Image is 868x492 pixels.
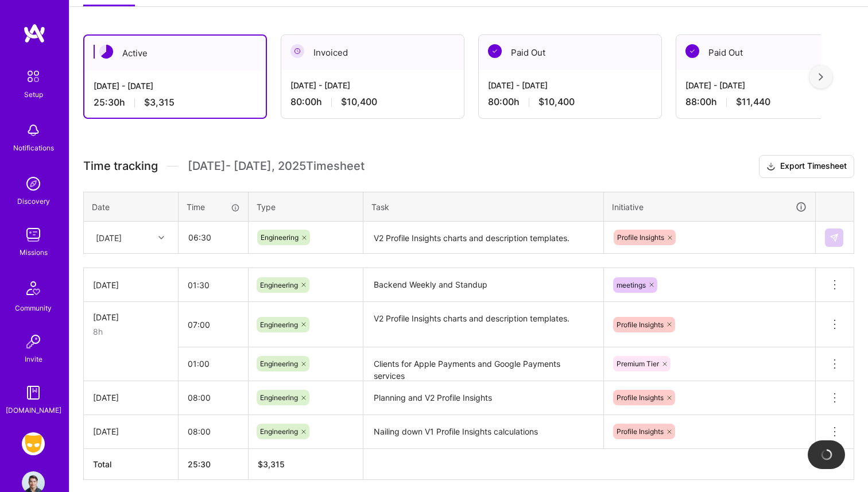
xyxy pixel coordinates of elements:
[260,393,298,402] span: Engineering
[617,393,664,402] span: Profile Insights
[94,96,257,109] div: 25:30 h
[179,448,249,479] th: 25:30
[21,64,45,88] img: setup
[365,223,602,253] textarea: V2 Profile Insights charts and description templates.
[20,274,47,302] img: Community
[260,281,298,289] span: Engineering
[179,416,248,447] input: HH:MM
[93,279,169,291] div: [DATE]
[179,382,248,413] input: HH:MM
[819,73,823,81] img: right
[290,96,455,108] div: 80:00 h
[365,303,602,347] textarea: V2 Profile Insights charts and description templates.
[685,96,850,108] div: 88:00 h
[281,35,464,70] div: Invoiced
[17,195,50,207] div: Discovery
[759,155,854,178] button: Export Timesheet
[261,233,299,242] span: Engineering
[24,88,43,100] div: Setup
[84,192,179,222] th: Date
[260,427,298,436] span: Engineering
[25,353,42,365] div: Invite
[290,44,304,58] img: Invoiced
[179,270,248,300] input: HH:MM
[249,192,363,222] th: Type
[179,348,248,379] input: HH:MM
[821,449,832,460] img: loading
[83,159,158,173] span: Time tracking
[188,159,365,173] span: [DATE] - [DATE] , 2025 Timesheet
[365,382,602,414] textarea: Planning and V2 Profile Insights
[179,222,247,253] input: HH:MM
[766,161,776,173] i: icon Download
[617,281,646,289] span: meetings
[479,35,661,70] div: Paid Out
[830,233,839,242] img: Submit
[158,235,164,241] i: icon Chevron
[23,23,46,44] img: logo
[617,320,664,329] span: Profile Insights
[22,330,45,353] img: Invite
[365,269,602,301] textarea: Backend Weekly and Standup
[93,392,169,404] div: [DATE]
[365,348,602,380] textarea: Clients for Apple Payments and Google Payments services
[15,302,52,314] div: Community
[84,36,266,71] div: Active
[99,45,113,59] img: Active
[538,96,575,108] span: $10,400
[94,80,257,92] div: [DATE] - [DATE]
[488,96,652,108] div: 80:00 h
[19,432,48,455] a: Grindr: Mobile + BE + Cloud
[260,359,298,368] span: Engineering
[6,404,61,416] div: [DOMAIN_NAME]
[22,381,45,404] img: guide book
[22,172,45,195] img: discovery
[341,96,377,108] span: $10,400
[93,311,169,323] div: [DATE]
[187,201,240,213] div: Time
[22,223,45,246] img: teamwork
[84,448,179,479] th: Total
[685,44,699,58] img: Paid Out
[258,459,285,469] span: $ 3,315
[93,425,169,437] div: [DATE]
[365,416,602,448] textarea: Nailing down V1 Profile Insights calculations
[617,427,664,436] span: Profile Insights
[93,326,169,338] div: 8h
[144,96,175,109] span: $3,315
[20,246,48,258] div: Missions
[617,233,664,242] span: Profile Insights
[825,228,844,247] div: null
[676,35,859,70] div: Paid Out
[96,231,122,243] div: [DATE]
[363,192,604,222] th: Task
[617,359,659,368] span: Premium Tier
[179,309,248,340] input: HH:MM
[488,79,652,91] div: [DATE] - [DATE]
[290,79,455,91] div: [DATE] - [DATE]
[260,320,298,329] span: Engineering
[488,44,502,58] img: Paid Out
[685,79,850,91] div: [DATE] - [DATE]
[22,119,45,142] img: bell
[612,200,807,214] div: Initiative
[736,96,770,108] span: $11,440
[22,432,45,455] img: Grindr: Mobile + BE + Cloud
[13,142,54,154] div: Notifications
